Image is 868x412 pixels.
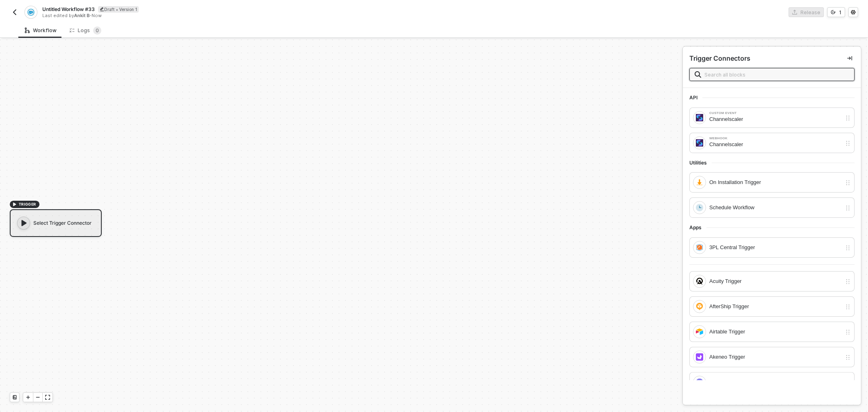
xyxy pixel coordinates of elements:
div: Channelscaler [709,140,842,149]
span: icon-play [12,202,17,207]
div: 1 [839,9,842,16]
img: drag [845,304,851,310]
img: integration-icon [696,114,703,121]
span: icon-versioning [831,10,836,15]
div: Select Trigger Connector [10,209,102,237]
img: drag [845,245,851,251]
img: drag [845,379,851,386]
span: icon-collapse-right [847,56,852,61]
div: AfterShip Trigger [709,302,842,311]
div: Airtable Trigger [709,327,842,336]
span: icon-play [20,219,28,227]
span: icon-settings [851,10,856,15]
img: drag [845,180,851,186]
img: drag [845,140,851,147]
img: integration-icon [696,278,703,285]
img: drag [845,115,851,121]
div: Amazon Business Trigger [709,378,842,387]
div: Akeneo Trigger [709,353,842,362]
span: Utilities [689,160,712,166]
img: drag [845,278,851,285]
span: Apps [689,224,706,231]
img: integration-icon [696,328,703,335]
div: Logs [70,26,101,35]
img: integration-icon [696,179,703,186]
img: integration-icon [696,139,703,147]
div: Webhook [709,137,842,140]
div: Channelscaler [709,115,842,124]
img: integration-icon [696,353,703,361]
img: back [11,9,18,15]
button: Release [789,7,824,17]
input: Search all blocks [704,70,849,79]
sup: 0 [93,26,101,35]
div: Acuity Trigger [709,277,842,286]
span: TRIGGER [19,201,36,208]
div: Custom Event [709,112,842,115]
img: drag [845,205,851,211]
span: Untitled Workflow #33 [42,6,95,13]
img: integration-icon [27,9,34,16]
div: Draft • Version 1 [98,6,139,13]
div: Schedule Workflow [709,203,842,212]
span: API [689,94,702,101]
img: drag [845,354,851,361]
img: drag [845,329,851,335]
img: integration-icon [696,204,703,211]
span: icon-expand [45,395,50,400]
button: back [10,7,20,17]
img: integration-icon [696,303,703,310]
div: 3PL Central Trigger [709,243,842,252]
div: On Installation Trigger [709,178,842,187]
div: Workflow [25,27,57,34]
span: icon-edit [100,7,104,11]
div: Trigger Connectors [689,54,750,63]
div: Last edited by - Now [42,13,433,19]
span: icon-minus [35,395,40,400]
img: integration-icon [696,244,703,251]
img: search [695,71,701,78]
span: Ankit B [74,13,90,18]
button: 1 [827,7,845,17]
img: integration-icon [696,379,703,386]
span: icon-play [26,395,31,400]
